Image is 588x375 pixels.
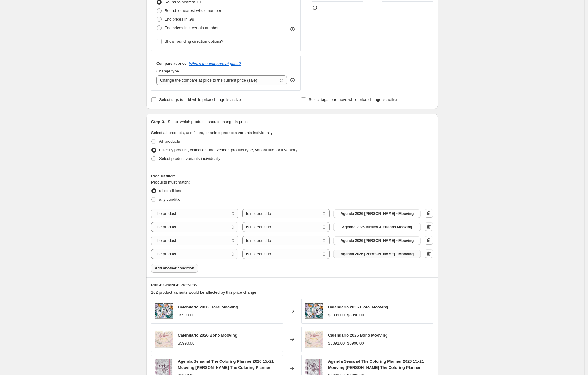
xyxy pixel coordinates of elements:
span: All products [159,139,180,144]
div: $5990.00 [178,312,194,318]
span: Agenda 2026 [PERSON_NAME] - Mooving [340,211,414,216]
span: Change type [156,69,179,73]
span: Calendario 2026 Boho Mooving [328,333,388,338]
h3: Compare at price [156,61,186,66]
span: any condition [159,197,183,202]
h6: PRICE CHANGE PREVIEW [151,283,433,288]
span: Agenda Semanal The Coloring Planner 2026 15x21 Mooving [PERSON_NAME] The Coloring Planner [328,359,424,370]
img: 1079_1_80x.webp [155,330,173,349]
span: Agenda 2026 [PERSON_NAME] - Mooving [340,252,414,257]
span: Agenda 2026 Mickey & Friends Mooving [342,225,412,230]
span: Select tags to remove while price change is active [309,97,397,102]
img: 1079_80x.webp [305,302,323,320]
div: $5990.00 [178,340,194,346]
span: Select tags to add while price change is active [159,97,241,102]
span: Calendario 2026 Floral Mooving [178,305,238,309]
button: Agenda 2026 Minnie - Mooving [333,236,421,245]
strike: $5990.00 [347,340,364,346]
button: Add another condition [151,264,198,273]
span: Select product variants individually [159,156,220,161]
img: 1079_80x.webp [155,302,173,320]
strike: $5990.00 [347,312,364,318]
span: Agenda Semanal The Coloring Planner 2026 15x21 Mooving [PERSON_NAME] The Coloring Planner [178,359,274,370]
h2: Step 3. [151,119,165,125]
span: End prices in .99 [164,17,194,21]
span: 102 product variants would be affected by this price change: [151,290,257,295]
p: Select which products should change in price [168,119,248,125]
div: help [289,77,296,83]
button: Agenda 2026 Mickey & Friends Mooving [333,223,421,231]
div: $5391.00 [328,340,345,346]
span: Agenda 2026 [PERSON_NAME] - Mooving [340,238,414,243]
div: Product filters [151,173,433,179]
span: Calendario 2026 Boho Mooving [178,333,237,338]
span: all conditions [159,188,182,193]
button: What's the compare at price? [189,61,241,66]
span: Products must match: [151,180,190,184]
span: Show rounding direction options? [164,39,223,44]
span: Round to nearest whole number [164,8,221,13]
span: Filter by product, collection, tag, vendor, product type, variant title, or inventory [159,148,297,152]
span: End prices in a certain number [164,25,218,30]
span: Calendario 2026 Floral Mooving [328,305,388,309]
button: Agenda 2026 Harry Potter - Mooving [333,209,421,218]
img: 1079_1_80x.webp [305,330,323,349]
div: $5391.00 [328,312,345,318]
span: Add another condition [155,266,194,271]
span: Select all products, use filters, or select products variants individually [151,130,272,135]
button: Agenda 2026 Harry Potter - Mooving [333,250,421,258]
